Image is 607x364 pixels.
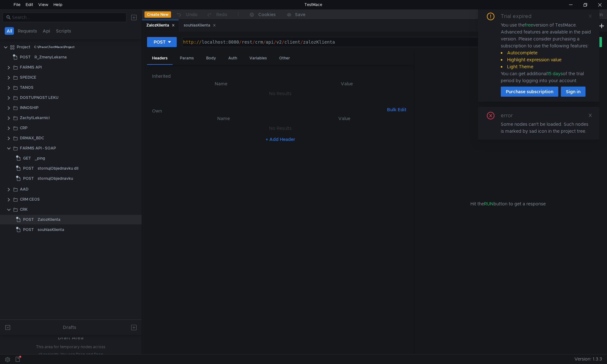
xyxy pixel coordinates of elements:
[20,83,34,92] div: TANOS
[157,80,285,88] th: Name
[263,136,298,143] button: + Add Header
[147,37,177,47] button: POST
[20,52,31,62] span: POST
[501,112,520,119] div: error
[63,324,76,331] div: Drafts
[38,215,60,224] div: ZalozKlienta
[152,107,384,115] h6: Own
[501,13,539,20] div: Trial expired
[38,225,64,234] div: souhlasKlienta
[525,22,533,28] span: free
[23,164,34,173] span: POST
[144,11,171,18] button: Create New
[574,355,602,364] span: Version: 1.3.3
[223,52,242,64] div: Auth
[38,164,78,173] div: stornujObjednavku dll
[23,225,34,234] span: POST
[216,11,227,18] div: Redo
[171,10,202,19] button: Undo
[147,52,173,65] div: Headers
[20,133,44,143] div: DRMAX_BDC
[274,52,295,64] div: Other
[20,103,39,112] div: INNOSHIP
[501,121,592,135] div: Some nodes can't be loaded. Such nodes is marked by sad icon in the project tree.
[152,72,409,80] h6: Inherited
[295,12,305,17] div: Save
[269,125,291,131] nz-embed-empty: No Results
[12,14,123,21] input: Search...
[501,87,558,97] button: Purchase subscription
[561,87,586,97] button: Sign in
[34,52,67,62] div: R_ZmenyLekarna
[501,63,592,70] li: Light Theme
[202,10,232,19] button: Redo
[269,91,291,96] nz-embed-empty: No Results
[201,52,221,64] div: Body
[285,80,409,88] th: Value
[20,113,50,123] div: ZachytLekarnici
[20,195,40,204] div: CRM CEOS
[23,215,34,224] span: POST
[34,42,75,52] div: C:\Prace\TestMace\Project
[20,73,36,82] div: SPEDICE
[154,39,166,45] div: POST
[20,205,28,214] div: CRK
[20,185,28,194] div: AAD
[501,70,592,84] div: You can get additional of the trial period by logging into your account.
[484,201,494,207] span: RUN
[470,200,546,207] span: Hit the button to get a response
[186,11,198,18] div: Undo
[184,22,216,29] div: souhlasKlienta
[175,52,199,64] div: Params
[20,93,58,102] div: DOSTUPNOST LEKU
[23,174,34,183] span: POST
[54,27,73,35] button: Scripts
[16,27,39,35] button: Requests
[501,49,592,56] li: Autocomplete
[501,56,592,63] li: Highlight expression value
[20,63,42,72] div: FARMIS API
[501,21,592,84] div: You use the version of TestMace. Advanced features are available in the paid version. Please cons...
[547,71,563,76] span: 15 days
[244,52,272,64] div: Variables
[38,174,73,183] div: stornujObjednavku
[162,115,285,122] th: Name
[35,154,45,163] div: _ping
[384,106,409,113] button: Bulk Edit
[41,27,52,35] button: Api
[17,42,30,52] div: Project
[20,123,28,133] div: CRP
[258,11,276,18] div: Cookies
[5,27,14,35] button: All
[285,115,404,122] th: Value
[23,154,31,163] span: GET
[20,143,56,153] div: FARMIS API - SOAP
[146,22,175,29] div: ZalozKlienta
